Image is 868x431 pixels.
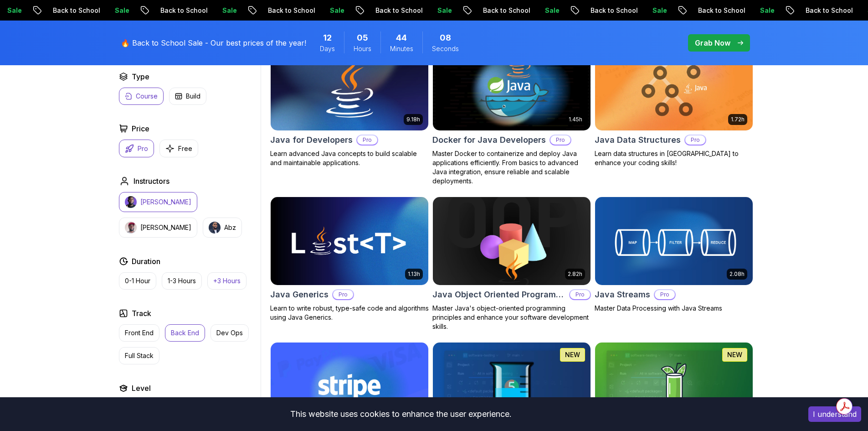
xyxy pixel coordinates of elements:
[189,6,218,15] p: Sale
[595,42,753,130] img: Java Data Structures card
[140,223,191,232] p: [PERSON_NAME]
[511,6,540,15] p: Sale
[685,135,705,145] p: Pro
[132,383,151,394] h2: Level
[159,140,198,157] button: Free
[595,288,650,301] h2: Java Streams
[449,6,511,15] p: Back to School
[132,123,149,134] h2: Price
[333,290,353,299] p: Pro
[727,350,742,359] p: NEW
[132,256,160,267] h2: Duration
[81,6,110,15] p: Sale
[570,290,590,299] p: Pro
[119,347,159,364] button: Full Stack
[132,308,151,319] h2: Track
[695,37,730,48] p: Grab Now
[432,44,459,53] span: Seconds
[432,134,546,146] h2: Docker for Java Developers
[136,92,158,101] p: Course
[406,116,420,123] p: 9.18h
[664,6,726,15] p: Back to School
[119,88,164,105] button: Course
[595,134,681,146] h2: Java Data Structures
[433,42,591,130] img: Docker for Java Developers card
[270,134,353,146] h2: Java for Developers
[568,270,582,278] p: 2.82h
[323,31,332,44] span: 12 Days
[213,276,241,286] p: +3 Hours
[224,223,236,232] p: Abz
[432,149,591,186] p: Master Docker to containerize and deploy Java applications efficiently. From basics to advanced J...
[772,6,834,15] p: Back to School
[119,218,197,238] button: instructor img[PERSON_NAME]
[357,31,368,44] span: 5 Hours
[7,404,795,424] div: This website uses cookies to enhance the user experience.
[119,272,156,290] button: 0-1 Hour
[408,270,420,278] p: 1.13h
[557,6,619,15] p: Back to School
[132,71,149,82] h2: Type
[808,406,861,422] button: Accept cookies
[432,42,591,186] a: Docker for Java Developers card1.45hDocker for Java DevelopersProMaster Docker to containerize an...
[342,6,404,15] p: Back to School
[171,328,199,338] p: Back End
[595,304,753,313] p: Master Data Processing with Java Streams
[595,149,753,167] p: Learn data structures in [GEOGRAPHIC_DATA] to enhance your coding skills!
[125,328,154,338] p: Front End
[432,288,565,301] h2: Java Object Oriented Programming
[119,192,197,212] button: instructor img[PERSON_NAME]
[125,351,154,360] p: Full Stack
[168,276,196,286] p: 1-3 Hours
[569,116,582,123] p: 1.45h
[125,196,137,208] img: instructor img
[138,144,148,153] p: Pro
[270,197,429,322] a: Java Generics card1.13hJava GenericsProLearn to write robust, type-safe code and algorithms using...
[270,149,429,167] p: Learn advanced Java concepts to build scalable and maintainable applications.
[271,343,428,431] img: Stripe Checkout card
[595,42,753,167] a: Java Data Structures card1.72hJava Data StructuresProLearn data structures in [GEOGRAPHIC_DATA] t...
[125,222,137,234] img: instructor img
[216,328,243,338] p: Dev Ops
[127,6,189,15] p: Back to School
[209,222,221,234] img: instructor img
[550,135,570,145] p: Pro
[186,92,200,101] p: Build
[729,270,745,278] p: 2.08h
[726,6,755,15] p: Sale
[432,304,591,331] p: Master Java's object-oriented programming principles and enhance your software development skills.
[432,197,591,332] a: Java Object Oriented Programming card2.82hJava Object Oriented ProgrammingProMaster Java's object...
[140,197,191,207] p: [PERSON_NAME]
[396,31,407,44] span: 44 Minutes
[320,44,335,53] span: Days
[565,350,580,359] p: NEW
[169,88,206,105] button: Build
[162,272,202,290] button: 1-3 Hours
[125,276,150,286] p: 0-1 Hour
[271,42,428,130] img: Java for Developers card
[595,197,753,286] img: Java Streams card
[119,140,154,157] button: Pro
[731,116,745,123] p: 1.72h
[296,6,325,15] p: Sale
[134,176,169,187] h2: Instructors
[834,6,863,15] p: Sale
[271,197,428,286] img: Java Generics card
[440,31,451,44] span: 8 Seconds
[354,44,371,53] span: Hours
[270,42,429,167] a: Java for Developers card9.18hJava for DevelopersProLearn advanced Java concepts to build scalable...
[595,343,753,431] img: Mockito & Java Unit Testing card
[390,44,413,53] span: Minutes
[404,6,433,15] p: Sale
[655,290,675,299] p: Pro
[119,324,159,342] button: Front End
[357,135,377,145] p: Pro
[211,324,249,342] button: Dev Ops
[19,6,81,15] p: Back to School
[203,218,242,238] button: instructor imgAbz
[433,197,591,286] img: Java Object Oriented Programming card
[619,6,648,15] p: Sale
[121,37,306,48] p: 🔥 Back to School Sale - Our best prices of the year!
[234,6,296,15] p: Back to School
[270,288,329,301] h2: Java Generics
